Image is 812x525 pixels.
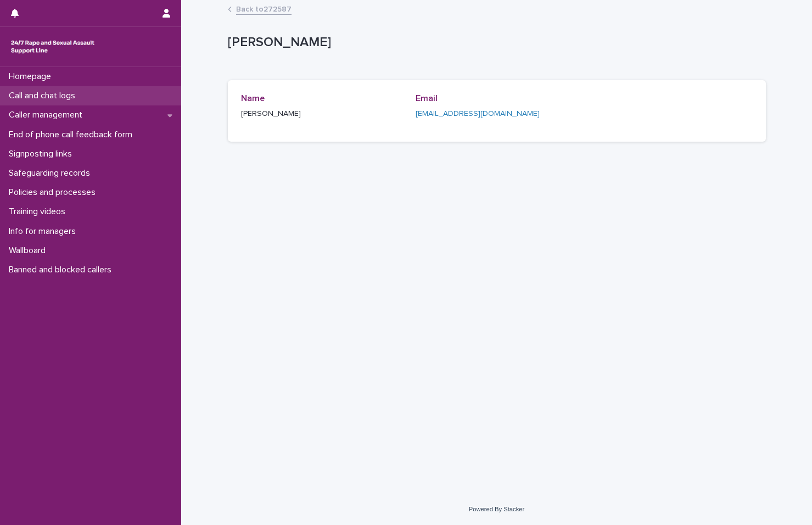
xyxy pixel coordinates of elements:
[4,91,84,101] p: Call and chat logs
[4,130,141,140] p: End of phone call feedback form
[4,206,74,217] p: Training videos
[4,226,85,237] p: Info for managers
[4,149,81,159] p: Signposting links
[4,110,91,120] p: Caller management
[416,110,540,118] a: [EMAIL_ADDRESS][DOMAIN_NAME]
[469,506,524,512] a: Powered By Stacker
[228,35,761,51] p: [PERSON_NAME]
[4,168,99,178] p: Safeguarding records
[4,187,104,198] p: Policies and processes
[4,71,60,82] p: Homepage
[4,265,120,275] p: Banned and blocked callers
[9,36,97,58] img: rhQMoQhaT3yELyF149Cw
[241,108,403,120] p: [PERSON_NAME]
[416,94,438,103] span: Email
[4,245,54,256] p: Wallboard
[241,94,265,103] span: Name
[236,2,292,15] a: Back to272587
